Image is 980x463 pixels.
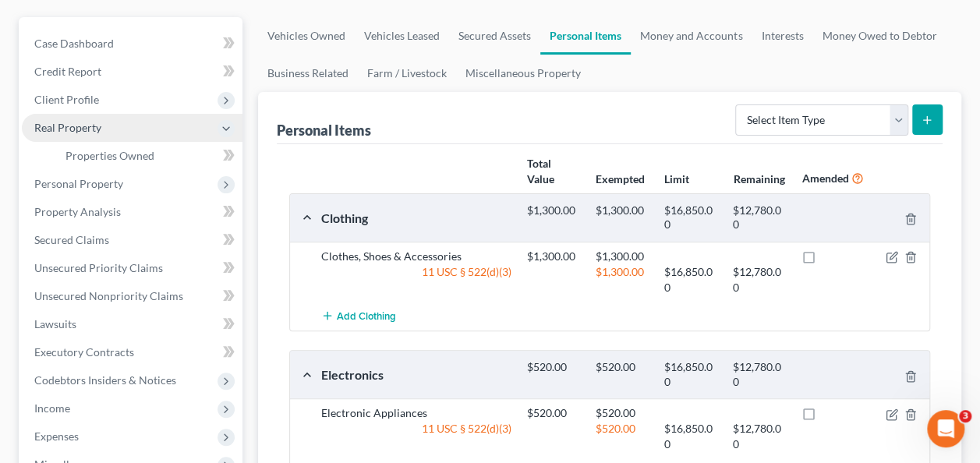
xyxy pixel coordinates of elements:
[34,401,70,415] span: Income
[258,17,355,55] a: Vehicles Owned
[519,360,588,389] div: $520.00
[656,421,725,452] div: $16,850.00
[34,121,101,134] span: Real Property
[65,149,154,162] span: Properties Owned
[664,172,689,186] strong: Limit
[631,17,752,55] a: Money and Accounts
[337,310,396,323] span: Add Clothing
[313,249,519,264] div: Clothes, Shoes & Accessories
[22,226,242,254] a: Secured Claims
[449,17,540,55] a: Secured Assets
[656,203,725,232] div: $16,850.00
[277,121,371,140] div: Personal Items
[34,233,109,246] span: Secured Claims
[588,405,656,421] div: $520.00
[588,249,656,264] div: $1,300.00
[321,302,396,330] button: Add Clothing
[313,210,519,226] div: Clothing
[519,203,588,232] div: $1,300.00
[34,373,176,387] span: Codebtors Insiders & Notices
[313,264,519,295] div: 11 USC § 522(d)(3)
[588,203,656,232] div: $1,300.00
[456,55,590,92] a: Miscellaneous Property
[22,282,242,310] a: Unsecured Nonpriority Claims
[725,421,794,452] div: $12,780.00
[34,65,101,78] span: Credit Report
[22,254,242,282] a: Unsecured Priority Claims
[34,429,79,443] span: Expenses
[313,421,519,452] div: 11 USC § 522(d)(3)
[34,205,121,218] span: Property Analysis
[802,171,849,185] strong: Amended
[355,17,449,55] a: Vehicles Leased
[22,30,242,58] a: Case Dashboard
[34,37,114,50] span: Case Dashboard
[22,310,242,338] a: Lawsuits
[22,338,242,366] a: Executory Contracts
[258,55,358,92] a: Business Related
[588,360,656,389] div: $520.00
[927,410,964,447] iframe: Intercom live chat
[588,421,656,452] div: $520.00
[596,172,645,186] strong: Exempted
[656,360,725,389] div: $16,850.00
[358,55,456,92] a: Farm / Livestock
[34,177,123,190] span: Personal Property
[752,17,812,55] a: Interests
[725,360,794,389] div: $12,780.00
[313,405,519,421] div: Electronic Appliances
[812,17,946,55] a: Money Owed to Debtor
[34,261,163,274] span: Unsecured Priority Claims
[656,264,725,295] div: $16,850.00
[527,157,554,186] strong: Total Value
[22,58,242,86] a: Credit Report
[34,93,99,106] span: Client Profile
[540,17,631,55] a: Personal Items
[34,289,183,302] span: Unsecured Nonpriority Claims
[519,249,588,264] div: $1,300.00
[588,264,656,295] div: $1,300.00
[725,264,794,295] div: $12,780.00
[313,366,519,383] div: Electronics
[22,198,242,226] a: Property Analysis
[53,142,242,170] a: Properties Owned
[519,405,588,421] div: $520.00
[725,203,794,232] div: $12,780.00
[959,410,971,422] span: 3
[34,317,76,330] span: Lawsuits
[34,345,134,359] span: Executory Contracts
[733,172,784,186] strong: Remaining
